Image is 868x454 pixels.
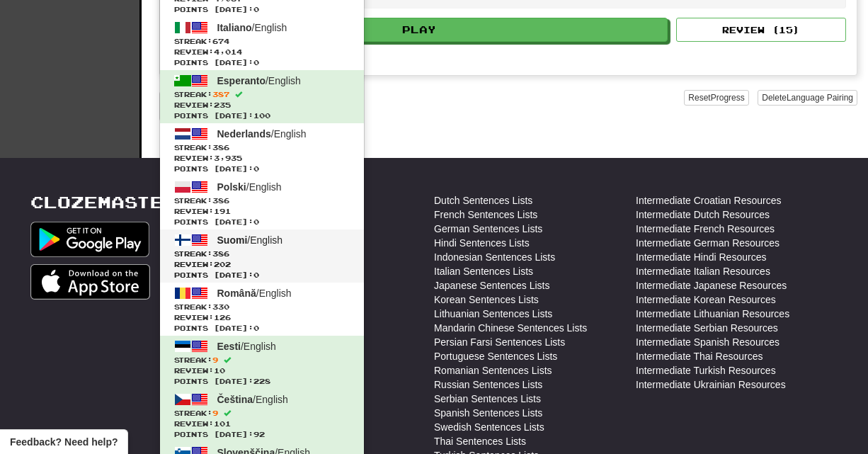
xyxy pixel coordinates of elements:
span: 9 [212,409,218,417]
span: / English [217,128,307,140]
a: Intermediate Lithuanian Resources [636,307,789,321]
span: Review: 202 [174,259,350,270]
span: Čeština [217,394,253,405]
a: Intermediate Spanish Resources [636,335,780,349]
a: Intermediate Hindi Resources [636,250,766,264]
a: Nederlands/EnglishStreak:386 Review:3,935Points [DATE]:0 [160,123,364,176]
span: Points [DATE]: 228 [174,376,350,387]
a: Română/EnglishStreak:330 Review:126Points [DATE]:0 [160,283,364,336]
a: Swedish Sentences Lists [434,420,544,434]
span: Română [217,288,256,299]
span: Suomi [217,234,248,246]
span: Points [DATE]: 0 [174,323,350,334]
span: Review: 4,014 [174,47,350,57]
a: Intermediate Ukrainian Resources [636,378,786,392]
a: Intermediate French Resources [636,222,775,236]
a: Mandarin Chinese Sentences Lists [434,321,587,335]
a: Hindi Sentences Lists [434,236,530,250]
span: Points [DATE]: 0 [174,4,350,15]
a: Korean Sentences Lists [434,293,539,307]
span: / English [217,234,283,246]
span: Review: 3,935 [174,153,350,164]
span: Streak: [174,36,350,47]
span: Streak: [174,142,350,153]
a: Spanish Sentences Lists [434,406,542,420]
span: / English [217,22,287,33]
a: Intermediate Dutch Resources [636,208,770,222]
span: Review: 235 [174,100,350,110]
span: Review: 10 [174,365,350,376]
span: Nederlands [217,128,271,140]
span: Progress [711,93,745,103]
a: Intermediate Thai Resources [636,349,763,363]
a: German Sentences Lists [434,222,542,236]
a: Serbian Sentences Lists [434,392,541,406]
img: Get it on Google Play [30,222,149,257]
img: Get it on App Store [30,264,150,300]
span: Points [DATE]: 0 [174,217,350,227]
span: 386 [212,249,229,258]
span: Language Pairing [787,93,853,103]
a: Esperanto/EnglishStreak:387 Review:235Points [DATE]:100 [160,70,364,123]
a: Čeština/EnglishStreak:9 Review:101Points [DATE]:92 [160,389,364,442]
span: Points [DATE]: 100 [174,110,350,121]
a: Russian Sentences Lists [434,378,542,392]
span: 9 [212,356,218,364]
span: 386 [212,196,229,205]
span: 330 [212,302,229,311]
a: Italian Sentences Lists [434,264,533,278]
span: 674 [212,37,229,45]
span: Streak: [174,195,350,206]
span: Esperanto [217,75,265,86]
span: Streak: [174,249,350,259]
a: Thai Sentences Lists [434,434,526,448]
button: Review (15) [676,18,846,42]
span: Points [DATE]: 92 [174,429,350,440]
a: Portuguese Sentences Lists [434,349,557,363]
a: Eesti/EnglishStreak:9 Review:10Points [DATE]:228 [160,336,364,389]
button: Play [171,18,668,42]
a: Persian Farsi Sentences Lists [434,335,565,349]
span: Eesti [217,341,241,352]
a: Lithuanian Sentences Lists [434,307,552,321]
span: Polski [217,181,246,193]
a: French Sentences Lists [434,208,537,222]
a: Intermediate German Resources [636,236,780,250]
a: Indonesian Sentences Lists [434,250,555,264]
span: / English [217,288,292,299]
a: Intermediate Japanese Resources [636,278,787,293]
span: Review: 126 [174,312,350,323]
a: Intermediate Croatian Resources [636,193,781,208]
span: / English [217,341,276,352]
a: Polski/EnglishStreak:386 Review:191Points [DATE]:0 [160,176,364,229]
a: Intermediate Serbian Resources [636,321,778,335]
button: DeleteLanguage Pairing [758,90,857,106]
span: Review: 101 [174,419,350,429]
a: Intermediate Korean Resources [636,293,776,307]
span: Streak: [174,408,350,419]
a: Japanese Sentences Lists [434,278,549,293]
span: Streak: [174,302,350,312]
span: 386 [212,143,229,152]
a: Suomi/EnglishStreak:386 Review:202Points [DATE]:0 [160,229,364,283]
span: Streak: [174,89,350,100]
span: Italiano [217,22,252,33]
button: ResetProgress [684,90,748,106]
a: Dutch Sentences Lists [434,193,532,208]
span: / English [217,75,301,86]
span: / English [217,394,288,405]
span: / English [217,181,282,193]
a: Intermediate Turkish Resources [636,363,776,378]
a: Intermediate Italian Resources [636,264,770,278]
span: Points [DATE]: 0 [174,270,350,280]
span: Review: 191 [174,206,350,217]
span: Open feedback widget [10,435,118,449]
a: Clozemaster [30,193,177,211]
span: Points [DATE]: 0 [174,164,350,174]
span: Streak: [174,355,350,365]
a: Romanian Sentences Lists [434,363,552,378]
span: Points [DATE]: 0 [174,57,350,68]
a: Italiano/EnglishStreak:674 Review:4,014Points [DATE]:0 [160,17,364,70]
span: 387 [212,90,229,98]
